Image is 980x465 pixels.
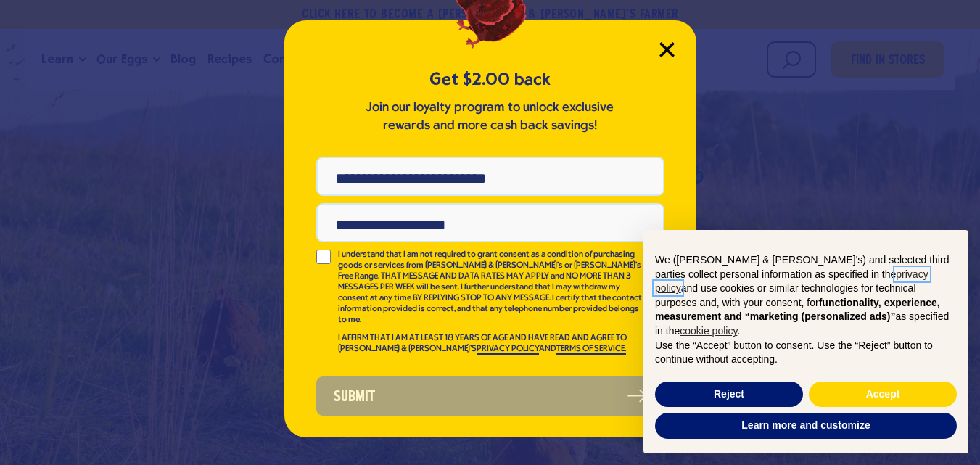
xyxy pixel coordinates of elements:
[632,218,980,465] div: Notice
[680,325,737,337] a: cookie policy
[556,345,626,355] a: TERMS OF SERVICE.
[655,382,803,408] button: Reject
[655,268,928,295] a: privacy policy
[363,99,617,135] p: Join our loyalty program to unlock exclusive rewards and more cash back savings!
[809,382,957,408] button: Accept
[338,250,644,326] p: I understand that I am not required to grant consent as a condition of purchasing goods or servic...
[316,376,664,416] button: Submit
[659,42,675,57] button: Close Modal
[655,413,957,439] button: Learn more and customize
[655,253,957,339] p: We ([PERSON_NAME] & [PERSON_NAME]'s) and selected third parties collect personal information as s...
[338,333,644,355] p: I AFFIRM THAT I AM AT LEAST 18 YEARS OF AGE AND HAVE READ AND AGREE TO [PERSON_NAME] & [PERSON_NA...
[316,250,331,264] input: I understand that I am not required to grant consent as a condition of purchasing goods or servic...
[655,339,957,367] p: Use the “Accept” button to consent. Use the “Reject” button to continue without accepting.
[316,67,664,91] h5: Get $2.00 back
[477,345,539,355] a: PRIVACY POLICY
